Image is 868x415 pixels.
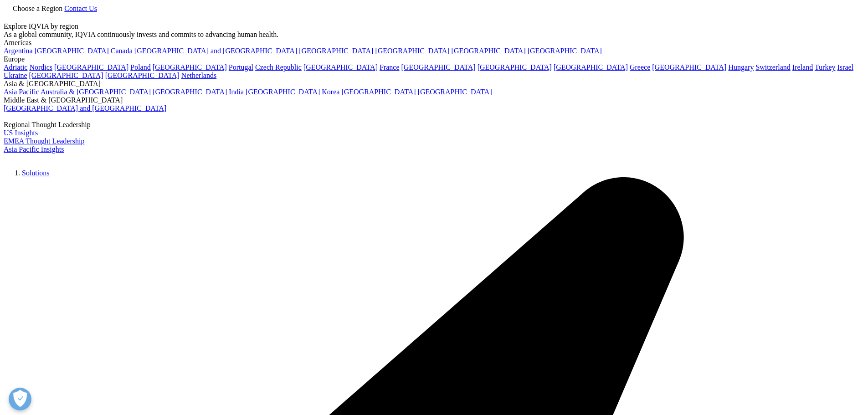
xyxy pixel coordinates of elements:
a: Canada [111,47,133,55]
a: France [380,63,400,71]
a: [GEOGRAPHIC_DATA] [418,88,492,96]
button: Abrir preferencias [9,388,31,410]
a: [GEOGRAPHIC_DATA] [35,47,109,55]
a: [GEOGRAPHIC_DATA] [401,63,476,71]
a: [GEOGRAPHIC_DATA] [29,72,103,79]
a: [GEOGRAPHIC_DATA] [478,63,552,71]
a: Korea [322,88,339,96]
a: Greece [630,63,650,71]
a: [GEOGRAPHIC_DATA] [303,63,378,71]
div: Americas [4,39,864,47]
div: Asia & [GEOGRAPHIC_DATA] [4,80,864,88]
div: Middle East & [GEOGRAPHIC_DATA] [4,96,864,104]
a: India [229,88,244,96]
a: [GEOGRAPHIC_DATA] [299,47,373,55]
a: Contact Us [64,5,97,12]
a: Turkey [815,63,836,71]
a: [GEOGRAPHIC_DATA] [105,72,180,79]
a: [GEOGRAPHIC_DATA] [341,88,416,96]
a: [GEOGRAPHIC_DATA] [375,47,449,55]
a: Solutions [22,169,49,177]
a: Poland [130,63,150,71]
a: [GEOGRAPHIC_DATA] [54,63,128,71]
a: [GEOGRAPHIC_DATA] and [GEOGRAPHIC_DATA] [134,47,297,55]
a: Nordics [29,63,52,71]
a: Israel [837,63,854,71]
a: [GEOGRAPHIC_DATA] [153,88,227,96]
div: As a global community, IQVIA continuously invests and commits to advancing human health. [4,31,864,39]
a: Adriatic [4,63,27,71]
a: EMEA Thought Leadership [4,137,84,145]
a: [GEOGRAPHIC_DATA] [153,63,227,71]
div: Explore IQVIA by region [4,22,864,31]
a: [GEOGRAPHIC_DATA] [528,47,602,55]
a: Asia Pacific Insights [4,145,64,153]
a: Ukraine [4,72,27,79]
a: Asia Pacific [4,88,39,96]
a: [GEOGRAPHIC_DATA] [652,63,726,71]
a: Netherlands [181,72,216,79]
a: [GEOGRAPHIC_DATA] [246,88,320,96]
span: Choose a Region [13,5,62,12]
a: [GEOGRAPHIC_DATA] [452,47,526,55]
div: Europe [4,55,864,63]
a: Switzerland [755,63,790,71]
div: Regional Thought Leadership [4,121,864,129]
a: [GEOGRAPHIC_DATA] and [GEOGRAPHIC_DATA] [4,104,166,112]
a: US Insights [4,129,38,137]
a: [GEOGRAPHIC_DATA] [554,63,628,71]
a: Ireland [792,63,813,71]
a: Czech Republic [255,63,302,71]
a: Hungary [728,63,754,71]
a: Portugal [229,63,253,71]
a: Australia & [GEOGRAPHIC_DATA] [41,88,151,96]
a: Argentina [4,47,33,55]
